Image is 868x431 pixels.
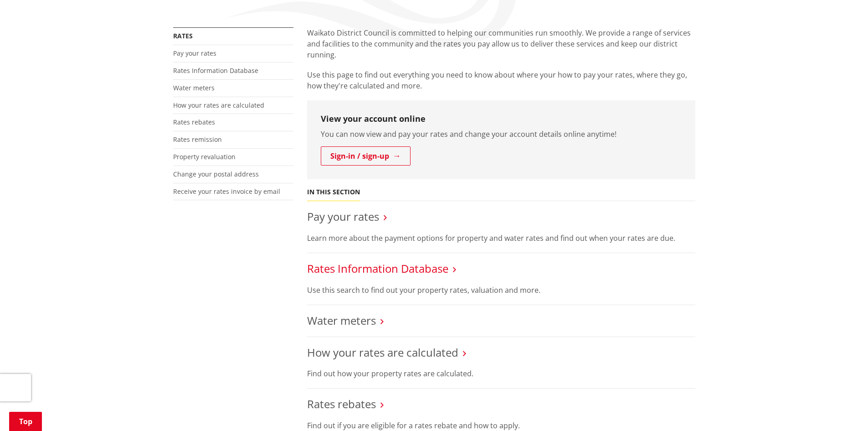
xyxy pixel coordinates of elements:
[307,233,695,244] p: Learn more about the payment options for property and water rates and find out when your rates ar...
[307,285,695,296] p: Use this search to find out your property rates, valuation and more.
[173,152,236,161] a: Property revaluation
[307,69,695,91] p: Use this page to find out everything you need to know about where your how to pay your rates, whe...
[307,420,695,431] p: Find out if you are eligible for a rates rebate and how to apply.
[307,345,458,360] a: How your rates are calculated
[826,393,859,426] iframe: Messenger Launcher
[307,27,695,60] p: Waikato District Council is committed to helping our communities run smoothly. We provide a range...
[173,135,222,144] a: Rates remission
[173,31,193,40] a: Rates
[173,101,264,109] a: How your rates are calculated
[173,170,259,178] a: Change your postal address
[173,66,258,75] a: Rates Information Database
[307,368,695,379] p: Find out how your property rates are calculated.
[173,187,280,196] a: Receive your rates invoice by email
[173,49,216,57] a: Pay your rates
[321,114,682,124] h3: View your account online
[307,396,376,411] a: Rates rebates
[307,261,448,276] a: Rates Information Database
[307,188,360,196] h5: In this section
[307,313,376,328] a: Water meters
[9,412,42,431] a: Top
[321,129,682,140] p: You can now view and pay your rates and change your account details online anytime!
[321,146,411,166] a: Sign-in / sign-up
[307,209,379,224] a: Pay your rates
[173,118,215,126] a: Rates rebates
[173,83,215,92] a: Water meters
